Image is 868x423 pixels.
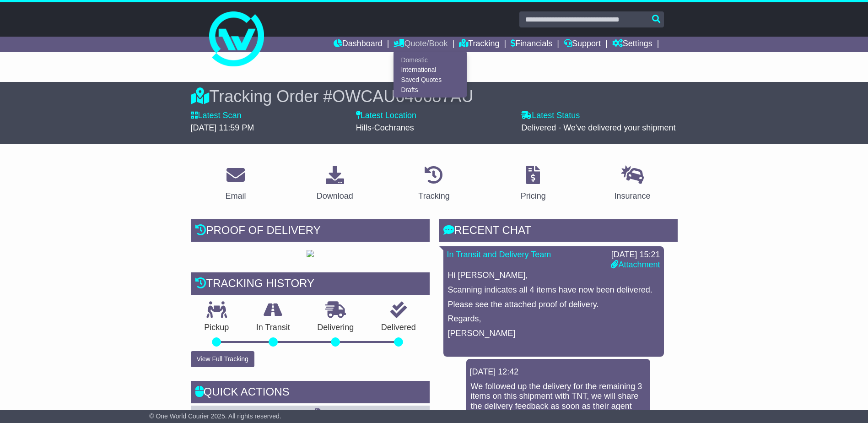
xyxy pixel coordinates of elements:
div: [DATE] 12:42 [470,367,647,377]
a: Quote/Book [394,37,447,52]
a: Insurance [609,163,657,206]
button: View Full Tracking [191,351,254,367]
p: Regards, [448,314,659,324]
a: International [394,65,466,75]
a: Pricing [515,163,552,206]
p: In Transit [243,323,304,333]
div: Quote/Book [394,52,467,98]
a: Tracking [412,163,455,206]
p: Scanning indicates all 4 items have now been delivered. [448,285,659,295]
a: Saved Quotes [394,75,466,85]
div: RECENT CHAT [439,219,678,244]
p: Delivering [304,323,368,333]
div: [DATE] 15:21 [611,250,660,260]
p: Hi [PERSON_NAME], [448,271,659,281]
span: Delivered - We've delivered your shipment [521,123,675,132]
span: Hills-Cochranes [356,123,414,132]
div: Quick Actions [191,381,430,406]
img: GetPodImage [307,250,314,257]
a: Download [311,163,359,206]
a: Domestic [394,55,466,65]
label: Latest Scan [191,111,242,121]
div: Pricing [521,190,546,202]
a: In Transit and Delivery Team [447,250,551,259]
span: OWCAU640687AU [332,87,473,106]
a: Tracking [459,37,499,52]
p: [PERSON_NAME] [448,329,659,339]
a: Email [219,163,252,206]
p: Please see the attached proof of delivery. [448,300,659,310]
a: Settings [612,37,652,52]
div: Email [225,190,246,202]
a: Support [564,37,601,52]
div: Proof of Delivery [191,219,430,244]
p: We followed up the delivery for the remaining 3 items on this shipment with TNT, we will share th... [471,382,646,421]
span: © One World Courier 2025. All rights reserved. [149,412,281,420]
a: Financials [511,37,552,52]
a: Attachment [611,260,660,269]
a: Dashboard [334,37,383,52]
label: Latest Location [356,111,416,121]
div: Tracking Order # [191,87,678,106]
div: Insurance [615,190,651,202]
a: Email Documents [196,408,269,418]
div: Download [317,190,353,202]
a: Shipping Label - A4 printer [315,408,420,418]
div: Tracking [418,190,449,202]
p: Pickup [191,323,243,333]
div: Tracking history [191,272,430,297]
a: Drafts [394,85,466,95]
label: Latest Status [521,111,580,121]
span: [DATE] 11:59 PM [191,123,254,132]
p: Delivered [367,323,430,333]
